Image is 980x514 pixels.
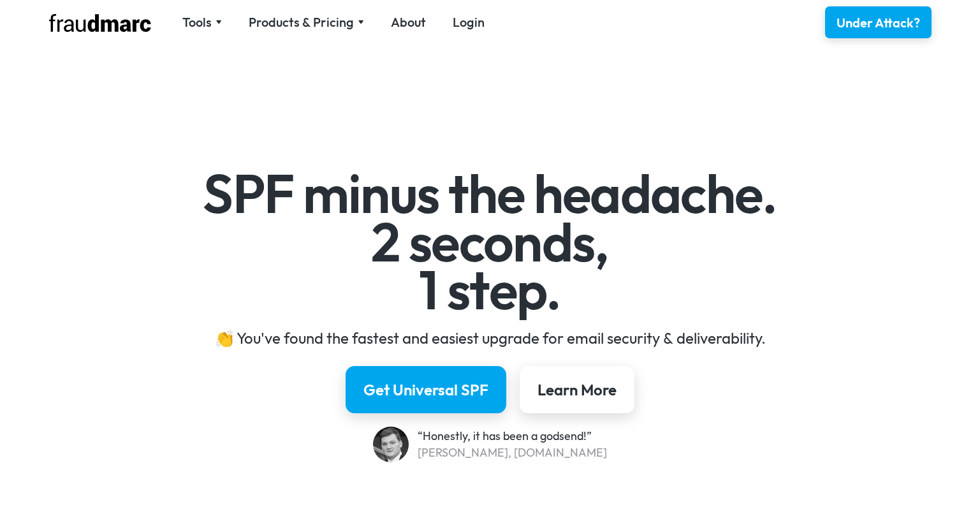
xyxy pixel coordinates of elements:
div: Tools [182,13,222,31]
div: Tools [182,13,212,31]
div: 👏 You've found the fastest and easiest upgrade for email security & deliverability. [120,328,860,348]
div: Products & Pricing [249,13,364,31]
a: Learn More [520,366,634,413]
a: Get Universal SPF [346,366,506,413]
div: Products & Pricing [249,13,354,31]
a: Under Attack? [825,6,932,38]
div: “Honestly, it has been a godsend!” [418,428,607,444]
a: About [391,13,426,31]
h1: SPF minus the headache. 2 seconds, 1 step. [120,170,860,314]
div: [PERSON_NAME], [DOMAIN_NAME] [418,444,607,461]
div: Learn More [538,379,617,400]
a: Login [453,13,485,31]
div: Under Attack? [837,14,920,32]
div: Get Universal SPF [363,379,488,400]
